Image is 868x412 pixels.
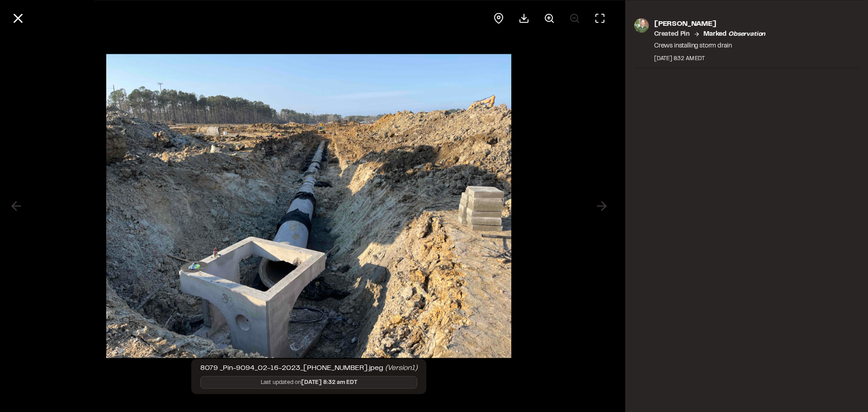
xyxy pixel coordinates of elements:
button: Close modal [7,7,29,29]
p: [PERSON_NAME] [654,18,765,29]
p: Crews installing storm drain [654,41,765,51]
div: [DATE] 8:32 AM EDT [654,54,765,62]
button: Zoom in [538,7,560,29]
em: observation [728,31,765,37]
img: file [106,45,511,367]
img: photo [634,18,649,33]
div: View pin on map [488,7,509,29]
button: Toggle Fullscreen [589,7,611,29]
p: Marked [703,29,765,39]
p: Created Pin [654,29,690,39]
